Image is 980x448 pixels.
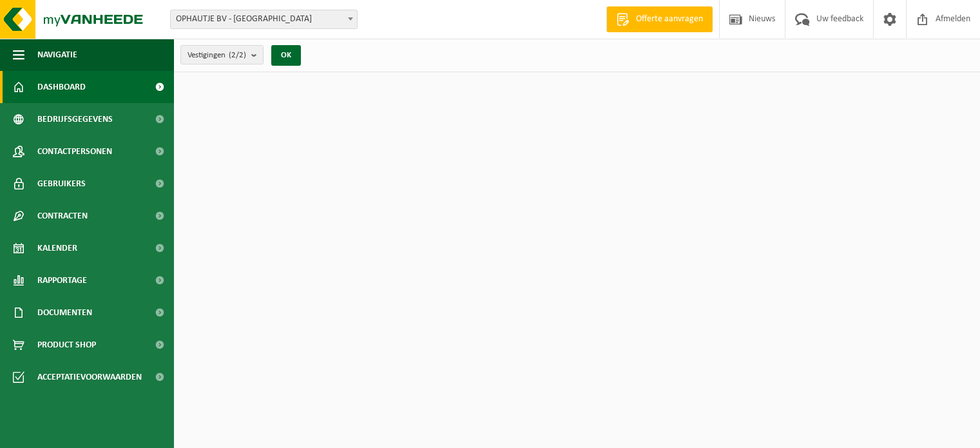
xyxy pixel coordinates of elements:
span: Dashboard [37,71,86,103]
button: Vestigingen(2/2) [180,45,264,64]
span: Product Shop [37,329,96,361]
count: (2/2) [229,51,246,59]
span: Acceptatievoorwaarden [37,361,142,393]
span: OPHAUTJE BV - KORTRIJK [170,10,358,29]
span: OPHAUTJE BV - KORTRIJK [171,10,357,28]
span: Kalender [37,232,77,264]
span: Documenten [37,297,92,329]
span: Contracten [37,200,88,232]
span: Bedrijfsgegevens [37,103,113,135]
span: Vestigingen [187,46,246,65]
span: Rapportage [37,264,87,297]
span: Gebruikers [37,168,86,200]
span: Offerte aanvragen [633,13,706,26]
span: Contactpersonen [37,135,112,168]
button: OK [271,45,301,66]
a: Offerte aanvragen [606,6,713,32]
span: Navigatie [37,39,77,71]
